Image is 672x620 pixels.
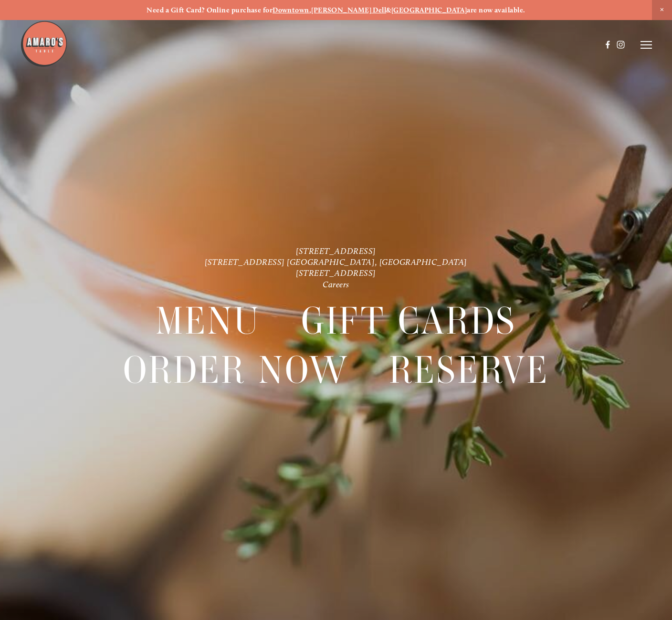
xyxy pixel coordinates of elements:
span: Menu [156,296,261,346]
strong: Need a Gift Card? Online purchase for [147,6,273,14]
a: [STREET_ADDRESS] [GEOGRAPHIC_DATA], [GEOGRAPHIC_DATA] [205,257,467,267]
strong: are now available. [467,6,525,14]
span: Gift Cards [301,296,517,346]
a: Reserve [389,346,549,394]
a: Careers [323,279,349,289]
img: Amaro's Table [20,20,68,68]
a: Gift Cards [301,296,517,345]
a: [STREET_ADDRESS] [296,268,376,278]
a: Menu [156,296,261,345]
a: Order Now [123,346,349,394]
a: Downtown [273,6,309,14]
a: [STREET_ADDRESS] [296,246,376,256]
strong: , [309,6,311,14]
strong: & [386,6,391,14]
a: [PERSON_NAME] Dell [311,6,386,14]
a: [GEOGRAPHIC_DATA] [391,6,467,14]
